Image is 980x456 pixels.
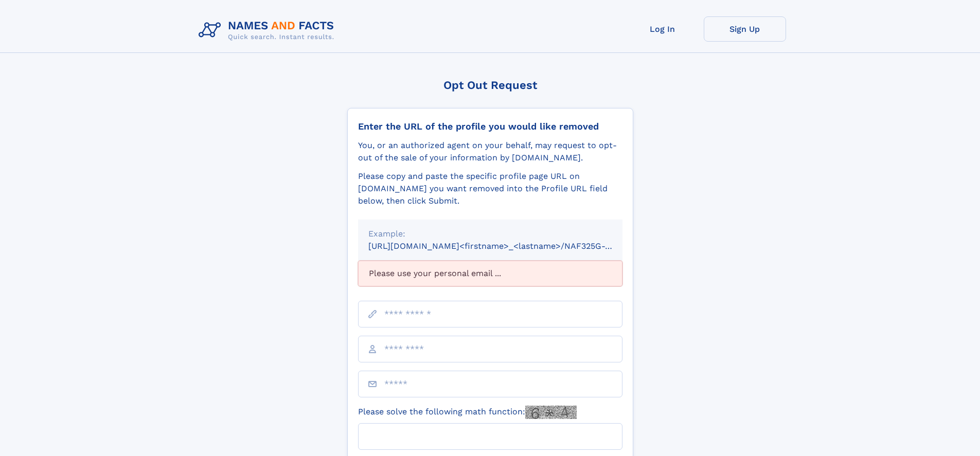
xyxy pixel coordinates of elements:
div: You, or an authorized agent on your behalf, may request to opt-out of the sale of your informatio... [358,139,622,164]
div: Enter the URL of the profile you would like removed [358,121,622,132]
img: Logo Names and Facts [194,16,343,44]
div: Please copy and paste the specific profile page URL on [DOMAIN_NAME] you want removed into the Pr... [358,170,622,207]
a: Sign Up [704,16,786,42]
a: Log In [621,16,704,42]
div: Opt Out Request [347,79,633,92]
div: Please use your personal email ... [358,261,622,286]
label: Please solve the following math function: [358,406,577,419]
small: [URL][DOMAIN_NAME]<firstname>_<lastname>/NAF325G-xxxxxxxx [368,241,642,251]
div: Example: [368,228,612,240]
